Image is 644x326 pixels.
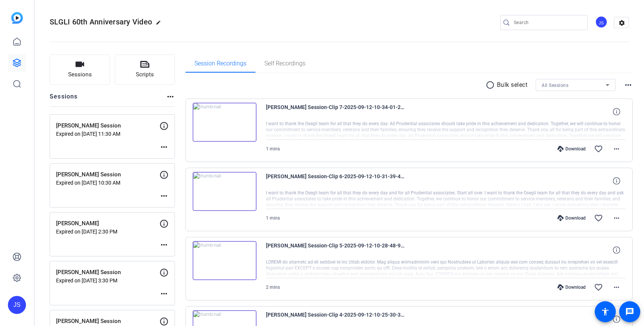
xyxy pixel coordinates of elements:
[514,18,582,27] input: Search
[56,219,159,228] p: [PERSON_NAME]
[266,241,405,259] span: [PERSON_NAME] Session-Clip 5-2025-09-12-10-28-48-905-0
[612,144,621,153] mat-icon: more_horiz
[159,289,169,298] mat-icon: more_horiz
[266,103,405,121] span: [PERSON_NAME] Session-Clip 7-2025-09-12-10-34-01-249-0
[264,61,305,67] span: Self Recordings
[624,80,633,89] mat-icon: more_horiz
[625,307,634,316] mat-icon: message
[56,229,159,235] p: Expired on [DATE] 2:30 PM
[614,17,629,29] mat-icon: settings
[159,240,169,249] mat-icon: more_horiz
[56,180,159,186] p: Expired on [DATE] 10:30 AM
[68,70,92,79] span: Sessions
[266,172,405,190] span: [PERSON_NAME] Session-Clip 6-2025-09-12-10-31-39-454-0
[554,215,589,221] div: Download
[166,92,175,101] mat-icon: more_horiz
[497,80,528,89] p: Bulk select
[594,214,603,223] mat-icon: favorite_border
[56,121,159,130] p: [PERSON_NAME] Session
[193,172,257,211] img: thumb-nail
[193,241,257,280] img: thumb-nail
[612,283,621,292] mat-icon: more_horiz
[486,80,497,89] mat-icon: radio_button_unchecked
[594,283,603,292] mat-icon: favorite_border
[56,317,159,326] p: [PERSON_NAME] Session
[115,55,175,85] button: Scripts
[56,170,159,179] p: [PERSON_NAME] Session
[50,17,152,26] span: SLGLI 60th Anniversary Video
[266,215,280,221] span: 1 mins
[594,144,603,153] mat-icon: favorite_border
[159,143,169,152] mat-icon: more_horiz
[11,12,23,24] img: blue-gradient.svg
[56,268,159,277] p: [PERSON_NAME] Session
[595,16,608,28] div: JS
[193,103,257,142] img: thumb-nail
[194,61,246,67] span: Session Recordings
[601,307,610,316] mat-icon: accessibility
[595,16,608,29] ngx-avatar: John Stanitz
[542,83,568,88] span: All Sessions
[50,55,110,85] button: Sessions
[159,191,169,200] mat-icon: more_horiz
[612,214,621,223] mat-icon: more_horiz
[554,284,589,290] div: Download
[554,146,589,152] div: Download
[56,277,159,284] p: Expired on [DATE] 3:30 PM
[136,70,154,79] span: Scripts
[156,20,165,29] mat-icon: edit
[56,131,159,137] p: Expired on [DATE] 11:30 AM
[266,285,280,290] span: 2 mins
[8,296,26,314] div: JS
[266,146,280,152] span: 1 mins
[50,92,78,106] h2: Sessions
